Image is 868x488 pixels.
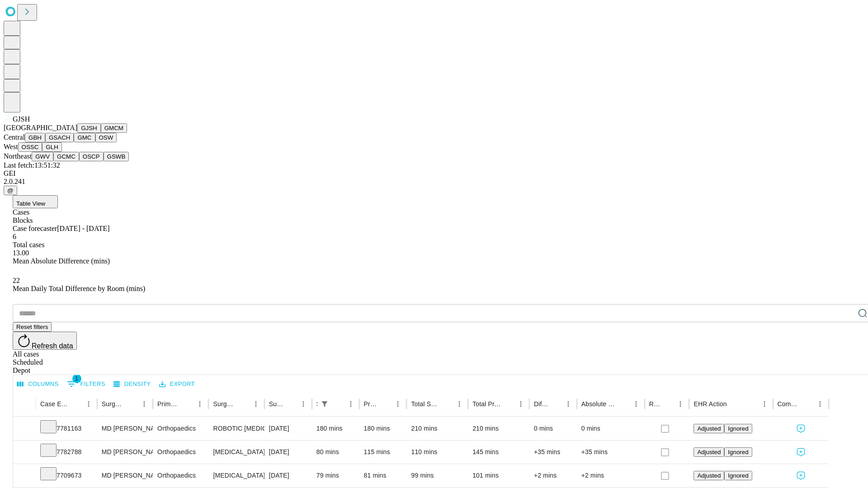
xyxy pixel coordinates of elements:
[25,133,45,142] button: GBH
[724,424,752,433] button: Ignored
[4,133,25,141] span: Central
[4,169,864,178] div: GEI
[801,398,814,410] button: Sort
[332,398,344,410] button: Sort
[697,425,721,432] span: Adjusted
[502,398,514,410] button: Sort
[392,398,404,410] button: Menu
[77,123,101,133] button: GJSH
[193,398,206,410] button: Menu
[74,133,95,142] button: GMC
[4,161,60,169] span: Last fetch: 13:51:32
[213,400,236,408] div: Surgery Name
[411,400,439,408] div: Total Scheduled Duration
[102,464,148,487] div: MD [PERSON_NAME] [PERSON_NAME] Md
[514,398,527,410] button: Menu
[724,447,752,457] button: Ignored
[269,441,307,464] div: [DATE]
[7,187,14,194] span: @
[18,445,31,460] button: Expand
[157,464,204,487] div: Orthopaedics
[581,400,616,408] div: Absolute Difference
[693,424,724,433] button: Adjusted
[104,152,129,161] button: GSWB
[237,398,250,410] button: Sort
[472,400,501,408] div: Total Predicted Duration
[549,398,562,410] button: Sort
[269,464,307,487] div: [DATE]
[15,377,61,391] button: Select columns
[213,441,259,464] div: [MEDICAL_DATA] [MEDICAL_DATA]
[4,143,18,150] span: West
[16,200,45,207] span: Table View
[728,398,741,410] button: Sort
[758,398,771,410] button: Menu
[269,417,307,440] div: [DATE]
[297,398,310,410] button: Menu
[70,398,82,410] button: Sort
[157,377,197,391] button: Export
[18,142,42,152] button: OSSC
[316,417,355,440] div: 180 mins
[102,417,148,440] div: MD [PERSON_NAME] [PERSON_NAME] Md
[4,178,864,186] div: 2.0.241
[13,285,145,292] span: Mean Daily Total Difference by Room (mins)
[581,441,640,464] div: +35 mins
[42,142,61,152] button: GLH
[316,441,355,464] div: 80 mins
[814,398,826,410] button: Menu
[472,417,525,440] div: 210 mins
[213,417,259,440] div: ROBOTIC [MEDICAL_DATA] KNEE TOTAL
[32,152,53,161] button: GWV
[379,398,392,410] button: Sort
[18,468,31,484] button: Expand
[157,417,204,440] div: Orthopaedics
[102,441,148,464] div: MD [PERSON_NAME] [PERSON_NAME] Md
[472,441,525,464] div: 145 mins
[95,133,117,142] button: OSW
[364,400,378,408] div: Predicted In Room Duration
[534,400,548,408] div: Difference
[40,441,93,464] div: 7782788
[57,225,109,232] span: [DATE] - [DATE]
[316,400,317,408] div: Scheduled In Room Duration
[13,277,20,284] span: 22
[411,417,463,440] div: 210 mins
[13,241,44,249] span: Total cases
[284,398,297,410] button: Sort
[72,374,81,383] span: 1
[101,123,127,133] button: GMCM
[65,377,108,391] button: Show filters
[581,464,640,487] div: +2 mins
[728,472,748,479] span: Ignored
[4,124,77,131] span: [GEOGRAPHIC_DATA]
[181,398,193,410] button: Sort
[617,398,630,410] button: Sort
[364,417,402,440] div: 180 mins
[16,324,48,330] span: Reset filters
[13,257,110,265] span: Mean Absolute Difference (mins)
[125,398,138,410] button: Sort
[562,398,575,410] button: Menu
[250,398,262,410] button: Menu
[13,249,29,257] span: 13.00
[213,464,259,487] div: [MEDICAL_DATA] WITH [MEDICAL_DATA] REPAIR
[630,398,642,410] button: Menu
[102,400,124,408] div: Surgeon Name
[728,449,748,455] span: Ignored
[661,398,674,410] button: Sort
[45,133,74,142] button: GSACH
[4,186,17,195] button: @
[344,398,357,410] button: Menu
[318,398,331,410] button: Show filters
[13,332,77,350] button: Refresh data
[697,449,721,455] span: Adjusted
[778,400,800,408] div: Comments
[534,417,572,440] div: 0 mins
[674,398,687,410] button: Menu
[157,441,204,464] div: Orthopaedics
[534,441,572,464] div: +35 mins
[13,322,52,332] button: Reset filters
[364,441,402,464] div: 115 mins
[111,377,153,391] button: Density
